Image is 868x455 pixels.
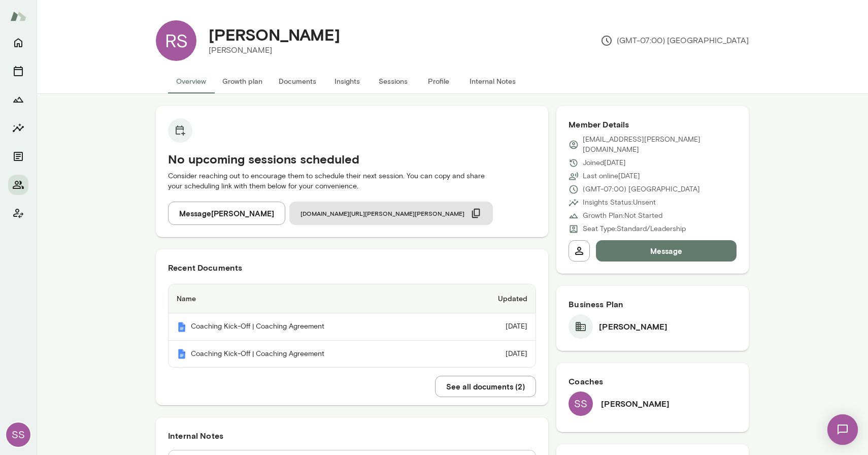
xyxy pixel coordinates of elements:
p: [EMAIL_ADDRESS][PERSON_NAME][DOMAIN_NAME] [583,135,737,155]
th: Coaching Kick-Off | Coaching Agreement [169,313,456,341]
h5: No upcoming sessions scheduled [168,151,536,167]
button: Members [8,175,28,195]
h6: [PERSON_NAME] [601,398,670,410]
button: [DOMAIN_NAME][URL][PERSON_NAME][PERSON_NAME] [289,202,493,225]
img: Mento [10,7,26,26]
td: [DATE] [456,313,536,341]
p: (GMT-07:00) [GEOGRAPHIC_DATA] [600,35,749,47]
td: [DATE] [456,341,536,368]
p: (GMT-07:00) [GEOGRAPHIC_DATA] [583,184,700,194]
div: RS [156,20,196,61]
h6: Coaches [569,375,737,387]
p: Last online [DATE] [583,171,640,181]
button: Home [8,32,28,53]
h6: Business Plan [569,298,737,310]
img: Mento [177,322,187,332]
button: Client app [8,203,28,223]
h6: Internal Notes [168,430,536,442]
button: Documents [271,69,324,93]
span: [DOMAIN_NAME][URL][PERSON_NAME][PERSON_NAME] [301,209,464,217]
button: Internal Notes [461,69,524,93]
button: Growth plan [214,69,271,93]
p: Seat Type: Standard/Leadership [583,224,686,234]
p: Growth Plan: Not Started [583,211,662,221]
button: Message [596,240,737,262]
p: [PERSON_NAME] [209,44,340,56]
button: Documents [8,146,28,167]
p: Insights Status: Unsent [583,198,656,208]
button: Sessions [8,61,28,81]
th: Name [169,284,456,313]
th: Coaching Kick-Off | Coaching Agreement [169,341,456,368]
img: Mento [177,349,187,359]
button: Insights [8,118,28,138]
button: Profile [416,69,461,93]
p: Joined [DATE] [583,158,626,168]
button: Sessions [370,69,416,93]
th: Updated [456,284,536,313]
button: Insights [324,69,370,93]
h6: Recent Documents [168,262,536,274]
div: SS [569,392,593,416]
p: Consider reaching out to encourage them to schedule their next session. You can copy and share yo... [168,171,536,191]
h4: [PERSON_NAME] [209,25,340,44]
div: SS [6,422,30,447]
button: Overview [168,69,214,93]
h6: [PERSON_NAME] [599,320,667,333]
button: Growth Plan [8,89,28,110]
button: Message[PERSON_NAME] [168,202,285,225]
button: See all documents (2) [435,376,536,397]
h6: Member Details [569,118,737,131]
